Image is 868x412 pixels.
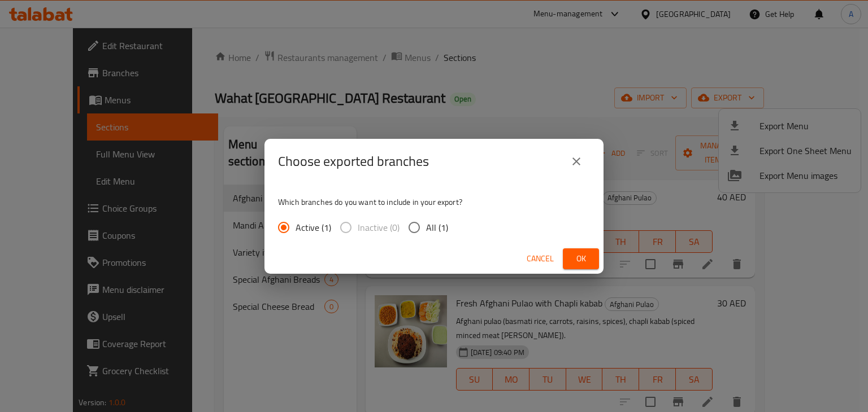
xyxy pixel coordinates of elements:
[278,152,429,170] h2: Choose exported branches
[296,221,331,234] span: Active (1)
[358,221,400,234] span: Inactive (0)
[278,196,590,208] p: Which branches do you want to include in your export?
[572,252,590,266] span: Ok
[522,248,558,269] button: Cancel
[563,248,599,269] button: Ok
[426,221,448,234] span: All (1)
[527,252,554,266] span: Cancel
[563,148,590,175] button: close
